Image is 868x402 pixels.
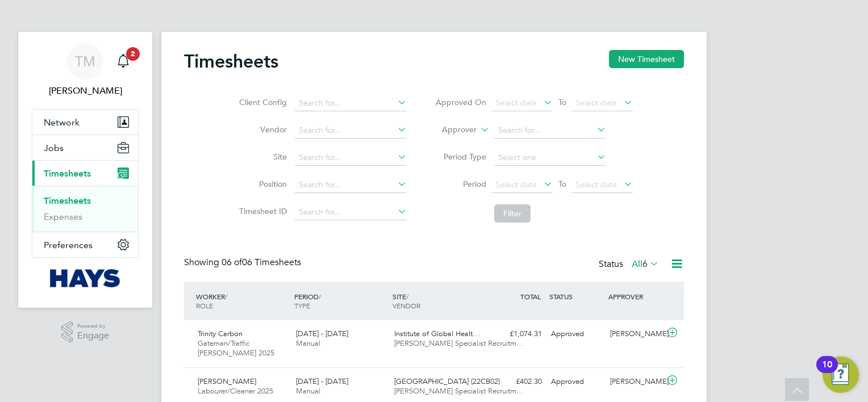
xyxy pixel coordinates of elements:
img: hays-logo-retina.png [50,269,121,287]
span: Terry Meehan [32,84,139,98]
span: TOTAL [520,292,541,301]
nav: Main navigation [18,32,152,308]
span: 06 Timesheets [222,257,301,268]
input: Search for... [295,123,407,139]
span: To [555,95,570,110]
span: TM [75,54,95,69]
span: Labourer/Cleaner 2025 [198,386,273,396]
span: / [319,292,321,301]
span: VENDOR [393,301,420,310]
span: ROLE [196,301,213,310]
div: Approved [546,372,606,391]
span: Select date [496,179,537,190]
button: New Timesheet [609,50,684,68]
a: Powered byEngage [61,321,110,343]
button: Open Resource Center, 10 new notifications [823,357,859,393]
button: Network [32,110,138,135]
span: 6 [642,258,648,270]
div: Timesheets [32,186,138,232]
span: Manual [296,386,320,396]
span: Select date [576,98,617,108]
span: Timesheets [44,168,91,179]
span: / [225,292,227,301]
label: Client Config [236,97,287,107]
span: Trinity Carbon [198,329,243,338]
span: Manual [296,338,320,348]
span: Network [44,117,80,128]
label: Timesheet ID [236,206,287,216]
label: Approved On [435,97,486,107]
span: Jobs [44,143,64,153]
label: Vendor [236,124,287,135]
span: [DATE] - [DATE] [296,329,348,338]
div: [PERSON_NAME] [606,325,665,344]
div: £402.30 [487,372,546,391]
span: / [406,292,408,301]
a: 2 [112,43,135,79]
label: Period Type [435,152,486,162]
span: TYPE [294,301,310,310]
a: Timesheets [44,195,91,206]
button: Filter [494,204,531,223]
input: Search for... [295,177,407,193]
button: Timesheets [32,161,138,186]
span: Engage [77,331,109,341]
label: Approver [425,124,477,136]
span: Select date [576,179,617,190]
div: STATUS [546,286,606,307]
input: Search for... [494,123,606,139]
input: Select one [494,150,606,166]
span: 06 of [222,257,242,268]
div: [PERSON_NAME] [606,372,665,391]
span: Gateman/Traffic [PERSON_NAME] 2025 [198,338,274,358]
span: [DATE] - [DATE] [296,376,348,386]
div: SITE [390,286,488,316]
span: [PERSON_NAME] [198,376,256,386]
input: Search for... [295,204,407,220]
div: Status [599,257,661,273]
div: WORKER [193,286,291,316]
label: All [632,258,659,270]
button: Preferences [32,232,138,257]
a: Expenses [44,211,82,222]
span: Preferences [44,240,93,250]
label: Period [435,179,486,189]
label: Site [236,152,287,162]
div: Approved [546,325,606,344]
span: Select date [496,98,537,108]
input: Search for... [295,95,407,111]
button: Jobs [32,135,138,160]
span: [PERSON_NAME] Specialist Recruitm… [394,338,524,348]
div: PERIOD [291,286,390,316]
a: TM[PERSON_NAME] [32,43,139,98]
span: Institute of Global Healt… [394,329,480,338]
span: To [555,177,570,191]
div: APPROVER [606,286,665,307]
label: Position [236,179,287,189]
span: Powered by [77,321,109,331]
span: 2 [126,47,140,61]
input: Search for... [295,150,407,166]
span: [PERSON_NAME] Specialist Recruitm… [394,386,524,396]
span: [GEOGRAPHIC_DATA] (22CB02) [394,376,500,386]
div: £1,074.31 [487,325,546,344]
div: Showing [184,257,303,269]
div: 10 [822,365,832,379]
a: Go to home page [32,269,139,287]
h2: Timesheets [184,50,278,73]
